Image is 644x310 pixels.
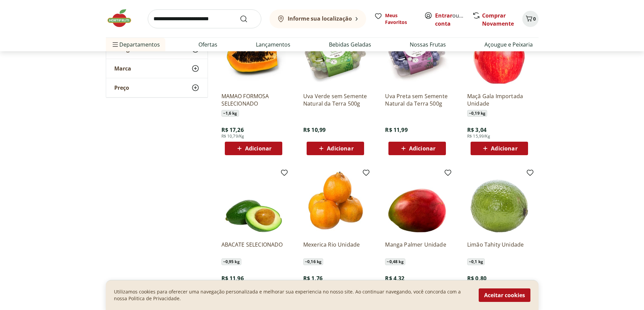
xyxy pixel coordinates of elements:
span: Adicionar [327,146,353,151]
input: search [148,9,261,28]
span: R$ 17,26 [221,126,244,134]
span: ~ 0,48 kg [385,258,405,265]
span: Preço [114,84,129,91]
button: Menu [111,36,119,53]
a: Manga Palmer Unidade [385,241,449,256]
span: Adicionar [409,146,435,151]
span: ~ 0,1 kg [467,258,485,265]
span: R$ 15,99/Kg [467,134,490,139]
a: Bebidas Geladas [329,40,371,49]
p: Utilizamos cookies para oferecer uma navegação personalizada e melhorar sua experiencia no nosso ... [114,288,471,302]
a: Ofertas [198,40,217,49]
a: Entrar [435,12,452,19]
a: Nossas Frutas [410,40,446,49]
img: Uva Preta sem Semente Natural da Terra 500g [385,23,449,87]
a: ABACATE SELECIONADO [221,241,286,256]
span: R$ 11,96 [221,275,244,282]
a: Limão Tahity Unidade [467,241,531,256]
a: Uva Verde sem Semente Natural da Terra 500g [303,92,367,107]
a: Criar conta [435,12,472,27]
img: Mexerica Rio Unidade [303,171,367,235]
img: Hortifruti [106,8,140,28]
span: Adicionar [491,146,517,151]
span: R$ 10,79/Kg [221,134,244,139]
span: Marca [114,65,131,72]
a: Açougue e Peixaria [484,40,533,49]
a: Comprar Novamente [482,12,514,27]
a: Uva Preta sem Semente Natural da Terra 500g [385,92,449,107]
button: Aceitar cookies [479,288,530,302]
b: Informe sua localização [288,15,352,22]
img: ABACATE SELECIONADO [221,171,286,235]
a: Mexerica Rio Unidade [303,241,367,256]
span: ~ 0,19 kg [467,110,487,117]
span: ~ 1,6 kg [221,110,239,117]
img: Manga Palmer Unidade [385,171,449,235]
button: Adicionar [471,142,528,155]
a: Maçã Gala Importada Unidade [467,92,531,107]
span: Adicionar [245,146,271,151]
a: Meus Favoritos [374,12,416,26]
button: Carrinho [522,11,539,27]
button: Marca [106,59,208,78]
span: ou [435,11,465,28]
span: 0 [533,16,536,22]
span: R$ 4,32 [385,275,404,282]
span: Meus Favoritos [385,12,416,26]
span: ~ 0,16 kg [303,258,323,265]
img: Uva Verde sem Semente Natural da Terra 500g [303,23,367,87]
span: R$ 10,99 [303,126,326,134]
button: Adicionar [388,142,446,155]
span: R$ 3,04 [467,126,486,134]
span: R$ 11,99 [385,126,407,134]
img: MAMAO FORMOSA SELECIONADO [221,23,286,87]
button: Submit Search [240,15,256,23]
button: Informe sua localização [269,9,366,28]
a: MAMAO FORMOSA SELECIONADO [221,92,286,107]
button: Adicionar [307,142,364,155]
span: Departamentos [111,36,160,53]
span: ~ 0,95 kg [221,258,241,265]
button: Adicionar [225,142,282,155]
button: Preço [106,78,208,97]
span: R$ 0,80 [467,275,486,282]
img: Maçã Gala Importada Unidade [467,23,531,87]
img: Limão Tahity Unidade [467,171,531,235]
a: Lançamentos [256,40,290,49]
span: R$ 1,76 [303,275,323,282]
